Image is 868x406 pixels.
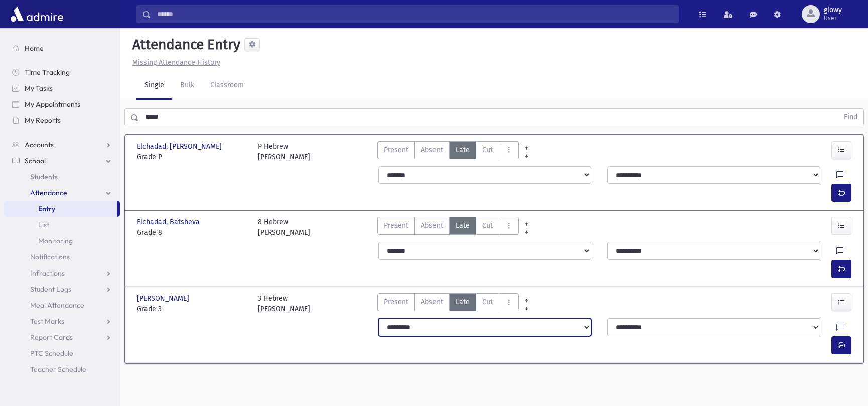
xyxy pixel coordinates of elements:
span: [PERSON_NAME] [137,293,191,304]
span: Report Cards [30,333,73,342]
a: Test Marks [4,313,120,329]
span: Late [456,145,470,155]
div: 3 Hebrew [PERSON_NAME] [258,293,310,314]
div: AttTypes [377,141,519,162]
span: Cut [482,145,493,155]
span: My Reports [25,116,61,125]
span: Absent [421,220,443,231]
a: Missing Attendance History [128,58,220,67]
input: Search [151,5,678,23]
span: Student Logs [30,285,71,294]
span: Grade 8 [137,227,248,238]
span: Grade P [137,152,248,162]
span: Entry [38,204,55,213]
span: Cut [482,297,493,307]
a: Time Tracking [4,64,120,80]
span: PTC Schedule [30,349,73,358]
span: Attendance [30,188,67,197]
span: Test Marks [30,317,64,326]
a: My Reports [4,112,120,128]
span: Time Tracking [25,68,70,77]
span: Teacher Schedule [30,365,86,374]
span: Students [30,172,58,181]
span: Notifications [30,252,70,261]
a: Students [4,169,120,185]
div: AttTypes [377,217,519,238]
a: Monitoring [4,233,120,249]
a: PTC Schedule [4,345,120,361]
div: AttTypes [377,293,519,314]
span: List [38,220,49,229]
a: Notifications [4,249,120,265]
span: Present [384,297,408,307]
a: Attendance [4,185,120,201]
span: Late [456,297,470,307]
span: Absent [421,297,443,307]
a: List [4,217,120,233]
a: School [4,153,120,169]
u: Missing Attendance History [132,58,220,67]
a: Accounts [4,137,120,153]
img: AdmirePro [8,4,66,24]
a: My Appointments [4,96,120,112]
span: Elchadad, Batsheva [137,217,202,227]
a: Single [136,72,172,100]
span: Monitoring [38,236,73,245]
a: Teacher Schedule [4,361,120,377]
span: School [25,156,46,165]
a: Infractions [4,265,120,281]
span: Home [25,44,44,53]
a: Meal Attendance [4,297,120,313]
div: 8 Hebrew [PERSON_NAME] [258,217,310,238]
span: Late [456,220,470,231]
div: P Hebrew [PERSON_NAME] [258,141,310,162]
a: My Tasks [4,80,120,96]
span: Present [384,220,408,231]
span: Meal Attendance [30,301,84,310]
span: Infractions [30,268,65,278]
span: My Appointments [25,100,80,109]
button: Find [838,109,863,126]
span: Elchadad, [PERSON_NAME] [137,141,224,152]
a: Student Logs [4,281,120,297]
span: Cut [482,220,493,231]
span: User [824,14,842,22]
span: Grade 3 [137,304,248,314]
a: Bulk [172,72,202,100]
h5: Attendance Entry [128,36,240,53]
span: Present [384,145,408,155]
span: My Tasks [25,84,53,93]
span: glowy [824,6,842,14]
a: Classroom [202,72,252,100]
span: Absent [421,145,443,155]
a: Home [4,40,120,56]
a: Report Cards [4,329,120,345]
a: Entry [4,201,117,217]
span: Accounts [25,140,54,149]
